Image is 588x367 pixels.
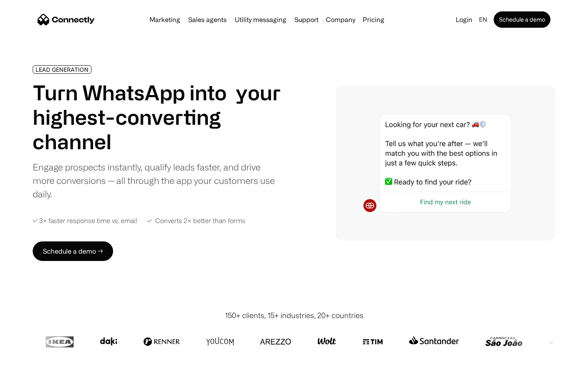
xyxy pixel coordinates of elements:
[33,80,281,154] h1: Turn WhatsApp into your highest-converting channel
[36,66,89,73] div: LEAD GENERATION
[147,217,245,225] div: ✓ Converts 2× better than forms
[8,352,49,364] aside: Language selected: English
[16,353,49,364] ul: Language list
[479,14,487,25] div: en
[33,241,113,261] a: Schedule a demo →
[326,14,355,25] div: Company
[494,11,550,28] a: Schedule a demo
[359,16,388,23] a: Pricing
[225,310,363,321] div: 150+ clients, 15+ industries, 20+ countries
[146,16,183,23] a: Marketing
[232,16,290,23] a: Utility messaging
[452,14,476,25] a: Login
[33,217,137,225] div: ✓ 3× faster response time vs. email
[185,16,230,23] a: Sales agents
[33,160,281,201] div: Engage prospects instantly, qualify leads faster, and drive more conversions — all through the ap...
[291,16,322,23] a: Support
